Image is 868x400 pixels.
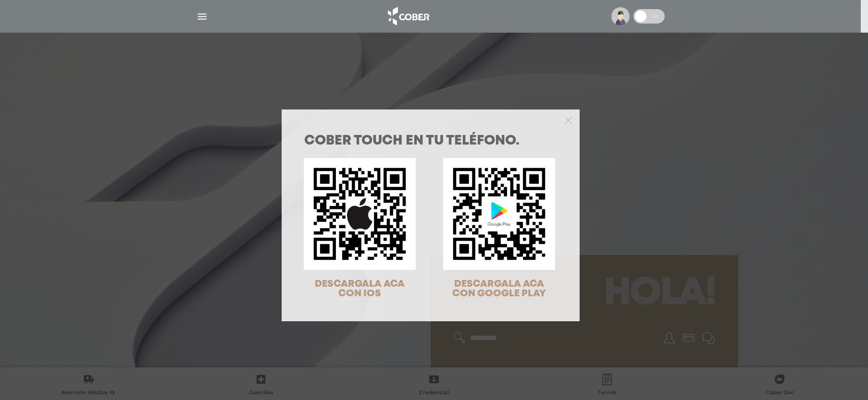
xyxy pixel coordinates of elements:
[452,279,546,298] span: DESCARGALA ACA CON GOOGLE PLAY
[304,134,557,148] h1: COBER TOUCH en tu teléfono.
[315,279,405,298] span: DESCARGALA ACA CON IOS
[443,158,555,270] img: qr-code
[565,115,572,124] button: Close
[304,158,416,270] img: qr-code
